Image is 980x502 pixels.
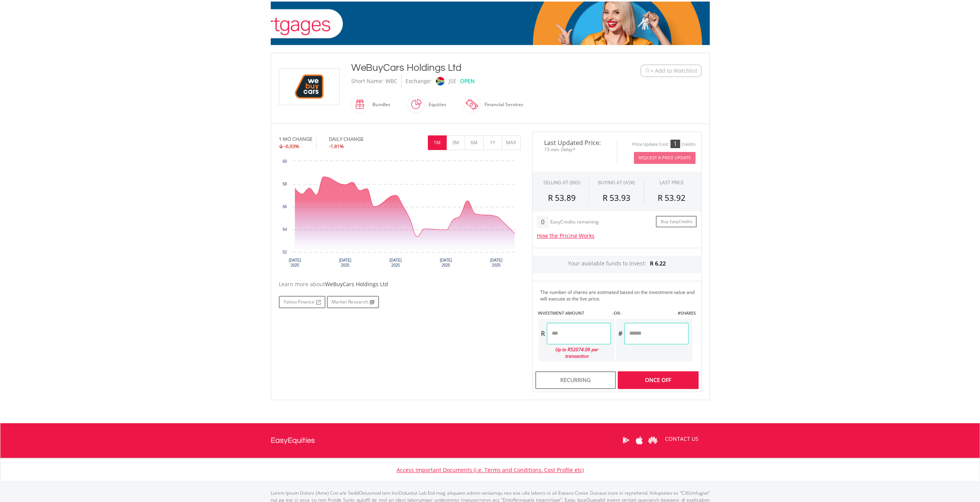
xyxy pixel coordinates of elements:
[660,179,684,186] div: LAST PRICE
[603,192,630,203] span: R 53.93
[660,428,704,450] a: CONTACT US
[650,260,666,267] span: R 6.22
[539,323,547,344] div: R
[619,428,633,452] a: Google Play
[351,61,593,75] div: WeBuyCars Holdings Ltd
[539,344,611,361] div: Up to R52074.06 per transaction
[440,258,452,267] text: [DATE] 2025
[658,192,685,203] span: R 53.92
[490,258,502,267] text: [DATE] 2025
[282,250,287,254] text: 52
[282,159,287,163] text: 60
[279,280,521,288] div: Learn more about
[618,371,698,389] div: Once Off
[634,152,695,164] button: Request A Price Update
[351,75,384,88] div: Short Name:
[640,65,702,77] button: Watchlist + Add to Watchlist
[329,135,389,143] div: DAILY CHANGE
[548,192,575,203] span: R 53.89
[428,135,447,150] button: 1M
[645,68,650,73] img: Watchlist
[650,67,697,75] span: + Add to Watchlist
[656,216,697,228] a: Buy EasyCredits
[538,140,611,146] span: Last Updated Price:
[280,69,338,105] img: EQU.ZA.WBC.png
[538,310,584,316] label: INVESTMENT AMOUNT
[616,323,624,344] div: #
[538,146,611,153] span: 15-min. Delay*
[339,258,351,267] text: [DATE] 2025
[271,423,315,458] a: EasyEquities
[282,182,287,186] text: 58
[389,258,402,267] text: [DATE] 2025
[425,95,446,114] div: Equities
[397,466,584,474] a: Access Important Documents (i.e. Terms and Conditions, Cost Profile etc)
[446,135,465,150] button: 3M
[279,157,521,273] div: Chart. Highcharts interactive chart.
[385,75,397,88] div: WBC
[483,135,502,150] button: 1Y
[284,143,299,150] span: -6.93%
[279,157,521,273] svg: Interactive chart
[632,142,669,147] div: Price Update Cost:
[369,95,390,114] div: Bundles
[598,179,635,186] span: BUYING AT (ASK)
[481,95,523,114] div: Financial Services
[682,142,695,147] div: Credits
[405,75,432,88] div: Exchange:
[279,135,312,143] div: 1 MO CHANGE
[646,428,660,452] a: Huawei
[540,289,698,302] div: The number of shares are estimated based on the investment value and will execute at the live price.
[282,227,287,232] text: 54
[537,232,595,239] a: How the Pricing Works
[535,371,616,389] div: Recurring
[612,310,621,316] label: -OR-
[282,205,287,209] text: 56
[327,296,379,308] a: Market Research
[633,428,646,452] a: Apple
[279,296,325,308] a: Yahoo Finance
[436,77,444,85] img: jse.png
[670,140,680,148] div: 1
[460,75,475,88] div: OPEN
[329,143,344,150] span: -1.81%
[677,310,695,316] label: #SHARES
[502,135,521,150] button: MAX
[449,75,456,88] div: JSE
[465,135,484,150] button: 6M
[271,2,710,45] img: EasyMortage Promotion Banner
[288,258,301,267] text: [DATE] 2025
[325,280,388,288] span: WeBuyCars Holdings Ltd
[543,179,580,186] div: SELLING AT (BID)
[533,256,701,273] div: Your available funds to invest:
[550,219,599,226] div: EasyCredits remaining
[537,216,549,228] div: 0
